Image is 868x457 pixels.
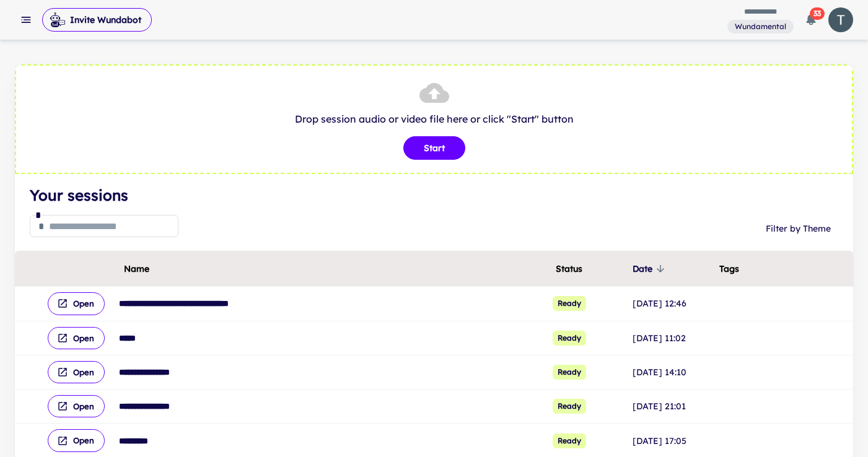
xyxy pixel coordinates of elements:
td: [DATE] 21:01 [630,390,717,424]
span: Ready [553,365,586,380]
button: Open [48,292,105,315]
button: Start [403,136,465,160]
button: 33 [799,7,823,32]
span: You are a member of this workspace. Contact your workspace owner for assistance. [727,19,794,34]
td: [DATE] 11:02 [630,321,717,355]
button: Open [48,395,105,417]
span: Ready [553,399,586,414]
button: Filter by Theme [761,217,838,240]
span: Ready [553,331,586,346]
button: Invite Wundabot [42,8,152,32]
span: Ready [553,433,586,448]
span: Date [633,261,669,276]
td: [DATE] 12:46 [630,287,717,321]
p: Drop session audio or video file here or click "Start" button [28,111,840,126]
span: Wundamental [730,21,791,32]
span: Invite Wundabot to record a meeting [42,7,152,32]
img: photoURL [828,7,853,32]
h4: Your sessions [30,184,838,206]
span: 33 [810,7,825,20]
span: Tags [719,261,739,276]
button: Open [48,429,105,451]
span: Name [124,261,149,276]
td: [DATE] 14:10 [630,355,717,389]
button: Open [48,327,105,349]
span: Ready [553,296,586,311]
span: Status [556,261,582,276]
button: Open [48,361,105,383]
